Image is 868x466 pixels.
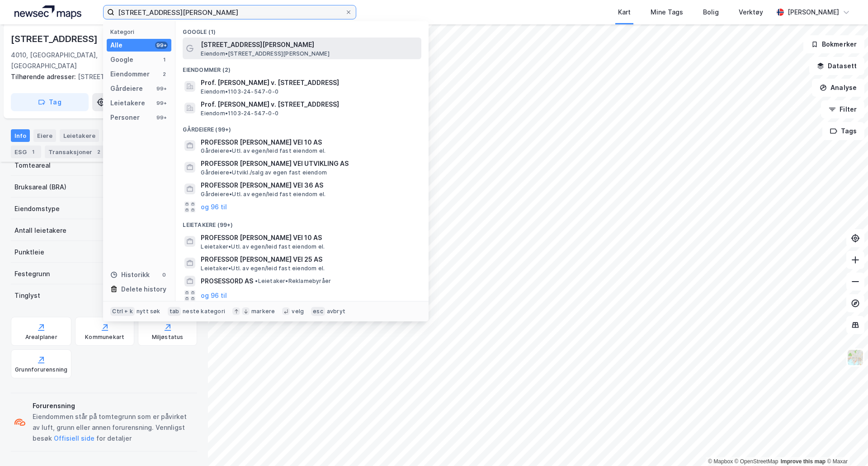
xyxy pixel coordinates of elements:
div: Leietakere [60,129,99,142]
a: Improve this map [781,458,826,465]
div: Grunnforurensning [15,366,67,373]
span: PROFESSOR [PERSON_NAME] VEI 10 AS [201,232,418,243]
button: Filter [821,100,864,118]
div: velg [292,308,304,315]
div: Leietakere [110,98,145,108]
div: Eiendommer [110,69,150,80]
a: OpenStreetMap [735,458,778,465]
div: Bruksareal (BRA) [14,182,66,193]
div: Verktøy [739,7,763,18]
button: og 96 til [201,290,227,301]
div: Leietakere (99+) [175,214,429,231]
div: Bolig [703,7,719,18]
button: Bokmerker [803,35,864,53]
div: 4010, [GEOGRAPHIC_DATA], [GEOGRAPHIC_DATA] [11,50,127,71]
a: Mapbox [708,458,733,465]
div: [STREET_ADDRESS] [11,32,99,46]
div: Historikk [110,269,150,280]
button: Analyse [812,79,864,97]
div: 99+ [155,99,168,107]
button: og 96 til [201,202,227,212]
span: Leietaker • Utl. av egen/leid fast eiendom el. [201,265,325,272]
span: Eiendom • 1103-24-547-0-0 [201,88,278,95]
div: Tinglyst [14,290,40,301]
div: Delete history [121,284,166,295]
span: Leietaker • Reklamebyråer [255,278,331,285]
div: Personer [110,112,140,123]
div: Mine Tags [651,7,683,18]
div: Datasett [103,129,147,142]
div: Eiendomstype [14,203,60,214]
div: 2 [94,147,103,156]
div: Gårdeiere (99+) [175,119,429,135]
span: Leietaker • Utl. av egen/leid fast eiendom el. [201,243,325,250]
div: 1 [28,147,38,156]
span: PROFESSOR [PERSON_NAME] VEI 10 AS [201,137,418,148]
span: Gårdeiere • Utl. av egen/leid fast eiendom el. [201,191,325,198]
span: Eiendom • 1103-24-547-0-0 [201,110,278,117]
div: Kontrollprogram for chat [823,423,868,466]
div: 0 [160,271,168,278]
div: 2 [160,71,168,78]
div: Eiendommen står på tomtegrunn som er påvirket av luft, grunn eller annen forurensning. Vennligst ... [33,411,193,444]
span: PROFESSOR [PERSON_NAME] VEI UTVIKLING AS [201,158,418,169]
div: [STREET_ADDRESS] [11,71,190,82]
span: Prof. [PERSON_NAME] v. [STREET_ADDRESS] [201,77,418,88]
iframe: Chat Widget [823,423,868,466]
div: ESG [11,146,41,158]
button: Tags [822,122,864,140]
span: [STREET_ADDRESS][PERSON_NAME] [201,39,418,50]
span: Tilhørende adresser: [11,73,78,80]
div: Google [110,54,133,65]
div: Arealplaner [25,334,57,341]
div: Ctrl + k [110,307,135,316]
div: 99+ [155,42,168,49]
span: PROSESSORD AS [201,276,253,287]
div: 99+ [155,114,168,121]
div: Antall leietakere [14,225,66,236]
div: markere [251,308,275,315]
div: Festegrunn [14,268,50,279]
div: nytt søk [137,308,160,315]
img: Z [847,349,864,366]
div: esc [311,307,325,316]
span: • [255,278,258,284]
div: Forurensning [33,400,193,411]
div: Gårdeiere [110,83,143,94]
div: Kommunekart [85,334,124,341]
div: Eiendommer (2) [175,59,429,75]
div: Kategori [110,28,171,35]
button: Tag [11,93,89,111]
span: Prof. [PERSON_NAME] v. [STREET_ADDRESS] [201,99,418,110]
span: Eiendom • [STREET_ADDRESS][PERSON_NAME] [201,50,329,57]
span: PROFESSOR [PERSON_NAME] VEI 36 AS [201,180,418,191]
div: [PERSON_NAME] [788,7,839,18]
div: Alle [110,40,123,51]
div: Tomteareal [14,160,51,171]
div: 99+ [155,85,168,92]
div: Miljøstatus [152,334,184,341]
div: Google (1) [175,21,429,38]
div: Kart [618,7,631,18]
div: Punktleie [14,247,44,258]
div: Transaksjoner [45,146,107,158]
div: neste kategori [183,308,225,315]
img: logo.a4113a55bc3d86da70a041830d287a7e.svg [14,5,81,19]
div: 1 [160,56,168,63]
div: Info [11,129,30,142]
div: tab [168,307,181,316]
span: Gårdeiere • Utvikl./salg av egen fast eiendom [201,169,327,176]
span: PROFESSOR [PERSON_NAME] VEI 25 AS [201,254,418,265]
button: Datasett [809,57,864,75]
div: avbryt [327,308,345,315]
input: Søk på adresse, matrikkel, gårdeiere, leietakere eller personer [114,5,345,19]
span: Gårdeiere • Utl. av egen/leid fast eiendom el. [201,147,325,155]
div: Eiere [33,129,56,142]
